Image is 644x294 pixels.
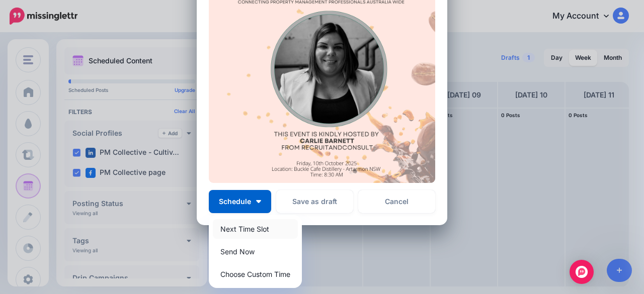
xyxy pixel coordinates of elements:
[276,190,353,213] button: Save as draft
[213,264,298,284] a: Choose Custom Time
[213,242,298,261] a: Send Now
[570,260,594,284] div: Open Intercom Messenger
[213,219,298,239] a: Next Time Slot
[209,215,302,288] div: Schedule
[219,198,251,205] span: Schedule
[209,190,271,213] button: Schedule
[358,190,435,213] a: Cancel
[256,200,261,203] img: arrow-down-white.png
